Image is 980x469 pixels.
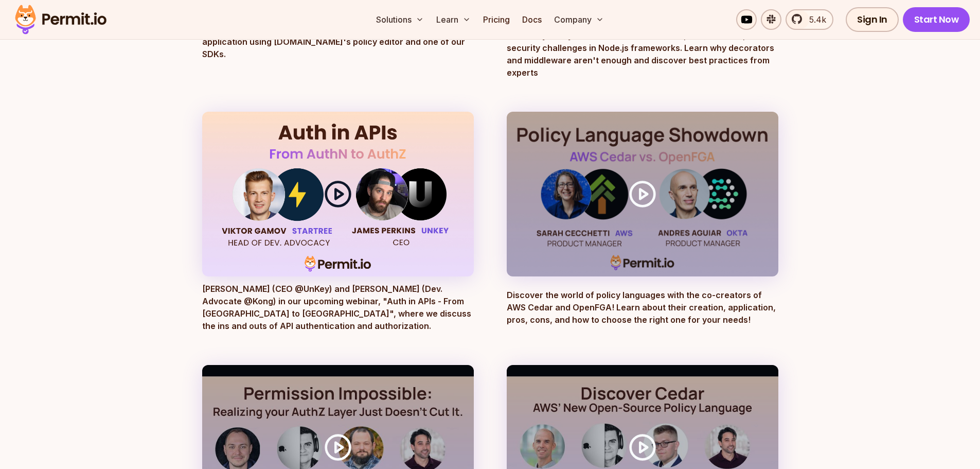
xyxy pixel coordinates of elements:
p: Uncover Node.js security with [PERSON_NAME] (Co-Founder & CTO @Platformatic) and [PERSON_NAME] (D... [507,5,778,79]
img: Permit logo [10,2,111,37]
button: Solutions [372,9,428,30]
button: Company [550,9,608,30]
span: 5.4k [803,13,826,26]
a: Sign In [846,7,899,32]
button: Learn [432,9,475,30]
a: Docs [518,9,546,30]
p: [PERSON_NAME] (CEO @UnKey) and [PERSON_NAME] (Dev. Advocate @Kong) in our upcoming webinar, "Auth... [202,283,474,332]
a: Pricing [479,9,514,30]
p: Learn how to implement comprehensive permissions in your application using [DOMAIN_NAME]'s policy... [202,23,474,79]
a: Start Now [903,7,970,32]
p: ​Discover the world of policy languages with the co-creators of AWS Cedar and OpenFGA! Learn abou... [507,289,778,332]
a: 5.4k [786,9,833,30]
